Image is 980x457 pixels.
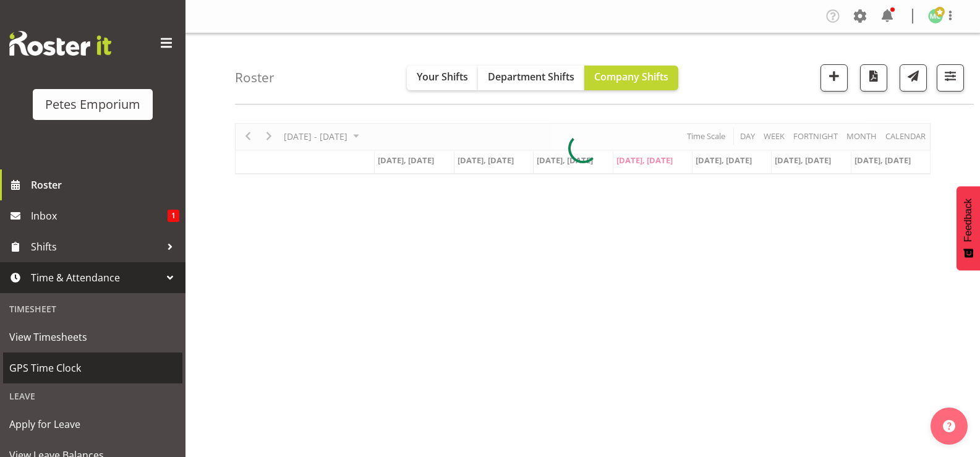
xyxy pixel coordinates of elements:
[3,352,182,383] a: GPS Time Clock
[584,66,678,90] button: Company Shifts
[9,31,111,56] img: Rosterit website logo
[900,64,927,92] button: Send a list of all shifts for the selected filtered period to all rostered employees.
[820,64,848,92] button: Add a new shift
[594,70,668,83] span: Company Shifts
[3,383,182,409] div: Leave
[478,66,584,90] button: Department Shifts
[9,328,176,346] span: View Timesheets
[235,70,275,85] h4: Roster
[31,207,168,225] span: Inbox
[45,95,140,114] div: Petes Emporium
[31,237,161,256] span: Shifts
[943,420,955,432] img: help-xxl-2.png
[168,210,179,222] span: 1
[963,199,974,242] span: Feedback
[928,9,943,23] img: melissa-cowen2635.jpg
[860,64,887,92] button: Download a PDF of the roster according to the set date range.
[31,268,161,287] span: Time & Attendance
[407,66,478,90] button: Your Shifts
[3,296,182,322] div: Timesheet
[9,415,176,434] span: Apply for Leave
[9,359,176,377] span: GPS Time Clock
[957,186,980,270] button: Feedback - Show survey
[937,64,964,92] button: Filter Shifts
[31,176,179,194] span: Roster
[3,409,182,440] a: Apply for Leave
[417,70,468,83] span: Your Shifts
[3,322,182,352] a: View Timesheets
[488,70,574,83] span: Department Shifts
